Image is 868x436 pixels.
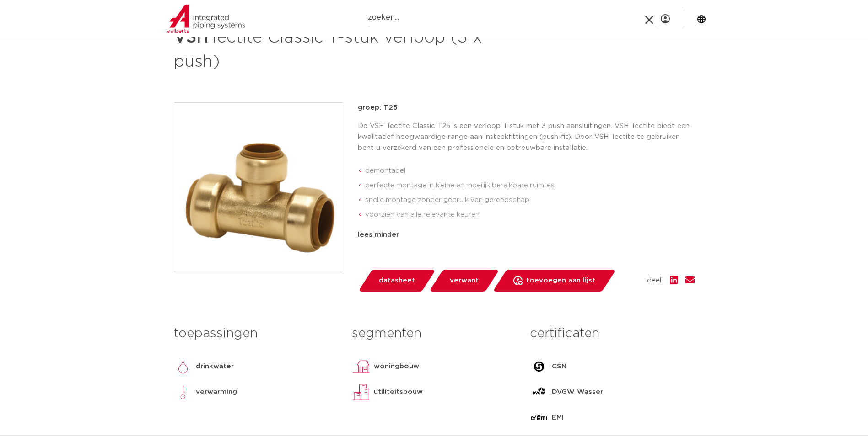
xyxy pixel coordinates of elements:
img: EMI [530,409,548,427]
p: woningbouw [374,361,419,372]
li: voorzien van alle relevante keuren [365,207,695,222]
span: deel: [647,275,663,286]
h3: certificaten [530,324,694,343]
span: datasheet [379,273,415,288]
strong: VSH [174,29,209,46]
p: utiliteitsbouw [374,387,423,398]
a: datasheet [358,270,436,292]
li: demontabel [365,164,695,178]
img: CSN [530,357,548,376]
div: lees minder [358,229,695,240]
input: zoeken... [368,9,656,27]
span: verwant [450,273,479,288]
li: perfecte montage in kleine en moeilijk bereikbare ruimtes [365,178,695,193]
p: groep: T25 [358,102,695,113]
h3: segmenten [352,324,516,343]
li: snelle montage zonder gebruik van gereedschap [365,193,695,207]
h3: toepassingen [174,324,338,343]
img: verwarming [174,383,192,401]
p: CSN [552,361,566,372]
a: verwant [429,270,499,292]
img: drinkwater [174,357,192,376]
h1: Tectite Classic T-stuk verloop (3 x push) [174,24,518,73]
p: drinkwater [196,361,234,372]
p: De VSH Tectite Classic T25 is een verloop T-stuk met 3 push aansluitingen. VSH Tectite biedt een ... [358,121,695,154]
span: toevoegen aan lijst [526,273,595,288]
img: DVGW Wasser [530,383,548,401]
p: verwarming [196,387,237,398]
img: Product Image for VSH Tectite Classic T-stuk verloop (3 x push) [174,103,343,271]
img: utiliteitsbouw [352,383,370,401]
img: woningbouw [352,357,370,376]
p: DVGW Wasser [552,387,603,398]
p: EMI [552,412,564,423]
